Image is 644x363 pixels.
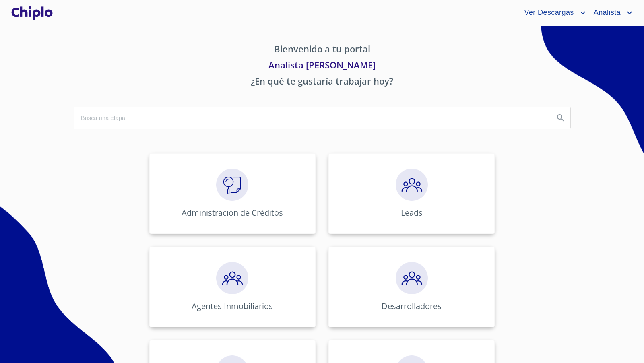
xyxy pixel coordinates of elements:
[216,169,248,201] img: megaClickVerifiacion.png
[216,262,248,294] img: megaClickPrecalificacion.png
[192,301,273,311] p: Agentes Inmobiliarios
[74,107,548,129] input: search
[74,74,570,91] p: ¿En qué te gustaría trabajar hoy?
[396,262,428,294] img: megaClickPrecalificacion.png
[74,58,570,74] p: Analista [PERSON_NAME]
[588,6,625,19] span: Analista
[401,207,423,218] p: Leads
[382,301,442,311] p: Desarrolladores
[74,42,570,58] p: Bienvenido a tu portal
[518,6,578,19] span: Ver Descargas
[182,207,283,218] p: Administración de Créditos
[588,6,634,19] button: account of current user
[396,169,428,201] img: megaClickPrecalificacion.png
[551,108,570,128] button: Search
[518,6,587,19] button: account of current user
